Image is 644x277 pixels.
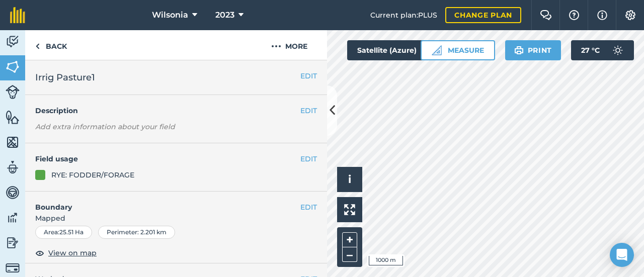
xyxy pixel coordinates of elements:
[421,40,495,60] button: Measure
[347,40,444,60] button: Satellite (Azure)
[48,247,97,258] span: View on map
[300,202,317,213] button: EDIT
[215,9,234,21] span: 2023
[337,167,362,192] button: i
[271,40,281,52] img: svg+xml;base64,PHN2ZyB4bWxucz0iaHR0cDovL3d3dy53My5vcmcvMjAwMC9zdmciIHdpZHRoPSIyMCIgaGVpZ2h0PSIyNC...
[300,105,317,116] button: EDIT
[581,40,600,60] span: 27 ° C
[35,153,300,164] h4: Field usage
[6,160,20,175] img: svg+xml;base64,PD94bWwgdmVyc2lvbj0iMS4wIiBlbmNvZGluZz0idXRmLTgiPz4KPCEtLSBHZW5lcmF0b3I6IEFkb2JlIE...
[25,213,327,224] span: Mapped
[35,40,40,52] img: svg+xml;base64,PHN2ZyB4bWxucz0iaHR0cDovL3d3dy53My5vcmcvMjAwMC9zdmciIHdpZHRoPSI5IiBoZWlnaHQ9IjI0Ii...
[624,10,636,20] img: A cog icon
[6,210,20,225] img: svg+xml;base64,PD94bWwgdmVyc2lvbj0iMS4wIiBlbmNvZGluZz0idXRmLTgiPz4KPCEtLSBHZW5lcmF0b3I6IEFkb2JlIE...
[6,34,20,49] img: svg+xml;base64,PD94bWwgdmVyc2lvbj0iMS4wIiBlbmNvZGluZz0idXRmLTgiPz4KPCEtLSBHZW5lcmF0b3I6IEFkb2JlIE...
[540,10,552,20] img: Two speech bubbles overlapping with the left bubble in the forefront
[35,70,95,84] span: Irrig Pasture1
[342,247,357,262] button: –
[6,261,20,275] img: svg+xml;base64,PD94bWwgdmVyc2lvbj0iMS4wIiBlbmNvZGluZz0idXRmLTgiPz4KPCEtLSBHZW5lcmF0b3I6IEFkb2JlIE...
[35,226,92,239] div: Area : 25.51 Ha
[10,7,25,23] img: fieldmargin Logo
[514,44,524,56] img: svg+xml;base64,PHN2ZyB4bWxucz0iaHR0cDovL3d3dy53My5vcmcvMjAwMC9zdmciIHdpZHRoPSIxOSIgaGVpZ2h0PSIyNC...
[6,135,20,150] img: svg+xml;base64,PHN2ZyB4bWxucz0iaHR0cDovL3d3dy53My5vcmcvMjAwMC9zdmciIHdpZHRoPSI1NiIgaGVpZ2h0PSI2MC...
[6,235,20,250] img: svg+xml;base64,PD94bWwgdmVyc2lvbj0iMS4wIiBlbmNvZGluZz0idXRmLTgiPz4KPCEtLSBHZW5lcmF0b3I6IEFkb2JlIE...
[25,30,77,60] a: Back
[6,59,20,74] img: svg+xml;base64,PHN2ZyB4bWxucz0iaHR0cDovL3d3dy53My5vcmcvMjAwMC9zdmciIHdpZHRoPSI1NiIgaGVpZ2h0PSI2MC...
[98,226,175,239] div: Perimeter : 2.201 km
[597,9,607,21] img: svg+xml;base64,PHN2ZyB4bWxucz0iaHR0cDovL3d3dy53My5vcmcvMjAwMC9zdmciIHdpZHRoPSIxNyIgaGVpZ2h0PSIxNy...
[35,122,175,131] em: Add extra information about your field
[300,153,317,164] button: EDIT
[342,232,357,247] button: +
[252,30,327,60] button: More
[35,247,44,259] img: svg+xml;base64,PHN2ZyB4bWxucz0iaHR0cDovL3d3dy53My5vcmcvMjAwMC9zdmciIHdpZHRoPSIxOCIgaGVpZ2h0PSIyNC...
[568,10,580,20] img: A question mark icon
[35,105,317,116] h4: Description
[6,110,20,125] img: svg+xml;base64,PHN2ZyB4bWxucz0iaHR0cDovL3d3dy53My5vcmcvMjAwMC9zdmciIHdpZHRoPSI1NiIgaGVpZ2h0PSI2MC...
[35,247,97,259] button: View on map
[608,40,628,60] img: svg+xml;base64,PD94bWwgdmVyc2lvbj0iMS4wIiBlbmNvZGluZz0idXRmLTgiPz4KPCEtLSBHZW5lcmF0b3I6IEFkb2JlIE...
[300,70,317,81] button: EDIT
[6,85,20,99] img: svg+xml;base64,PD94bWwgdmVyc2lvbj0iMS4wIiBlbmNvZGluZz0idXRmLTgiPz4KPCEtLSBHZW5lcmF0b3I6IEFkb2JlIE...
[571,40,634,60] button: 27 °C
[6,185,20,200] img: svg+xml;base64,PD94bWwgdmVyc2lvbj0iMS4wIiBlbmNvZGluZz0idXRmLTgiPz4KPCEtLSBHZW5lcmF0b3I6IEFkb2JlIE...
[610,243,634,267] div: Open Intercom Messenger
[505,40,561,60] button: Print
[344,204,355,215] img: Four arrows, one pointing top left, one top right, one bottom right and the last bottom left
[445,7,521,23] a: Change plan
[348,173,351,186] span: i
[25,192,300,213] h4: Boundary
[432,45,442,55] img: Ruler icon
[152,9,188,21] span: Wilsonia
[370,10,437,21] span: Current plan : PLUS
[51,169,134,180] div: RYE: FODDER/FORAGE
